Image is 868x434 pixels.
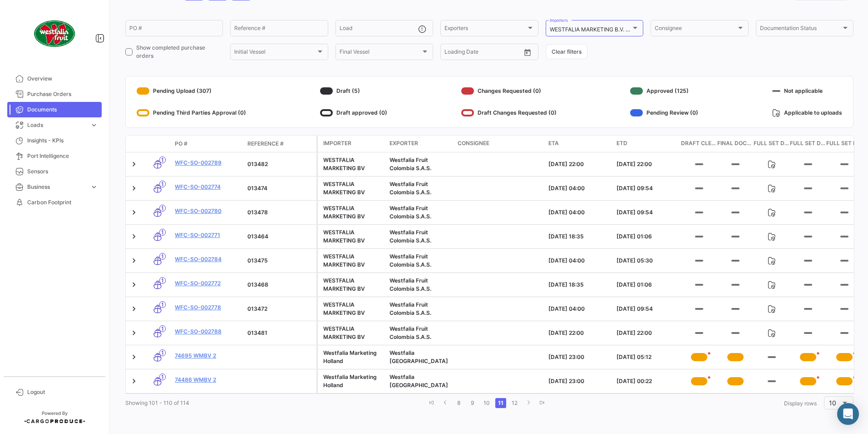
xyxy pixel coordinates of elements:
[790,136,826,152] datatable-header-cell: Full Set Docs WFZA
[616,160,677,168] div: [DATE] 22:00
[27,136,98,145] span: Insights - KPIs
[247,281,313,289] div: 013468
[323,373,382,389] div: Westfalia Marketing Holland
[545,136,613,152] datatable-header-cell: ETA
[129,256,138,265] a: Expand/Collapse Row
[444,26,526,33] span: Exporters
[616,281,677,289] div: [DATE] 01:06
[129,208,138,217] a: Expand/Collapse Row
[537,398,547,408] a: go to last page
[681,139,717,148] span: Draft Clearing Document
[27,167,98,176] span: Sensors
[340,50,421,56] span: Final Vessel
[495,398,506,408] a: 11
[616,305,677,313] div: [DATE] 09:54
[655,26,736,33] span: Consignee
[521,45,534,59] button: Open calendar
[323,156,382,172] div: WESTFALIA MARKETING BV
[548,329,609,337] div: [DATE] 22:00
[247,257,313,265] div: 013475
[754,139,790,148] span: Full Set Docs WFCOL
[7,164,102,179] a: Sensors
[247,208,313,217] div: 013478
[829,399,836,407] span: 10
[548,281,609,289] div: [DATE] 18:35
[323,349,382,365] div: Westfalia Marketing Holland
[548,184,609,192] div: [DATE] 04:00
[175,207,240,215] a: WFC-SO-002780
[175,376,240,384] a: 74486 WMBV 2
[390,204,450,221] div: Westfalia Fruit Colombia S.A.S.
[550,26,777,33] mat-select-trigger: WESTFALIA MARKETING B.V. -, WESTFALIA MARKETING BV, Westfalia Marketing Holland
[175,159,240,167] a: WFC-SO-002789
[616,208,677,217] div: [DATE] 09:54
[440,398,451,408] a: go to previous page
[481,398,493,408] a: 10
[136,44,223,60] span: Show completed purchase orders
[159,325,166,332] span: 1
[754,136,790,152] datatable-header-cell: Full Set Docs WFCOL
[461,106,557,120] div: Draft Changes Requested (0)
[7,148,102,164] a: Port Intelligence
[464,50,500,56] input: To
[826,139,863,148] span: Full Set Docs WFZA Finals
[323,228,382,245] div: WESTFALIA MARKETING BV
[390,325,450,341] div: Westfalia Fruit Colombia S.A.S.
[630,106,698,120] div: Pending Review (0)
[390,252,450,269] div: Westfalia Fruit Colombia S.A.S.
[681,136,717,152] datatable-header-cell: Draft Clearing Document
[390,180,450,197] div: Westfalia Fruit Colombia S.A.S.
[323,252,382,269] div: WESTFALIA MARKETING BV
[523,398,534,408] a: go to next page
[175,183,240,191] a: WFC-SO-002774
[129,328,138,338] a: Expand/Collapse Row
[454,136,545,152] datatable-header-cell: Consignee
[159,205,166,212] span: 1
[772,106,842,120] div: Applicable to uploads
[27,152,98,160] span: Port Intelligence
[129,232,138,241] a: Expand/Collapse Row
[175,328,240,336] a: WFC-SO-002788
[90,183,98,191] span: expand_more
[390,277,450,293] div: Westfalia Fruit Colombia S.A.S.
[144,140,171,147] datatable-header-cell: Transport mode
[548,257,609,265] div: [DATE] 04:00
[129,160,138,169] a: Expand/Collapse Row
[247,329,313,337] div: 013481
[175,231,240,239] a: WFC-SO-002771
[175,255,240,263] a: WFC-SO-002784
[630,84,698,98] div: Approved (125)
[159,253,166,260] span: 1
[175,140,187,148] span: PO #
[837,403,859,425] div: Abrir Intercom Messenger
[137,84,246,98] div: Pending Upload (307)
[247,184,313,192] div: 013474
[548,377,609,385] div: [DATE] 23:00
[27,183,86,191] span: Business
[159,156,166,163] span: 1
[508,395,522,411] li: page 12
[458,139,489,147] span: Consignee
[454,398,464,408] a: 8
[548,232,609,241] div: [DATE] 18:35
[159,349,166,356] span: 1
[390,139,418,147] span: Exporter
[444,50,457,56] input: From
[390,228,450,245] div: Westfalia Fruit Colombia S.A.S.
[320,84,387,98] div: Draft (5)
[129,184,138,193] a: Expand/Collapse Row
[461,84,557,98] div: Changes Requested (0)
[247,232,313,241] div: 013464
[244,136,316,151] datatable-header-cell: Reference #
[159,229,166,236] span: 1
[125,399,189,406] span: Showing 101 - 110 of 114
[616,377,677,385] div: [DATE] 00:22
[7,133,102,148] a: Insights - KPIs
[7,102,102,117] a: Documents
[616,329,677,337] div: [DATE] 22:00
[616,184,677,192] div: [DATE] 09:54
[772,84,842,98] div: Not applicable
[323,204,382,221] div: WESTFALIA MARKETING BV
[616,232,677,241] div: [DATE] 01:06
[784,400,817,407] span: Display rows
